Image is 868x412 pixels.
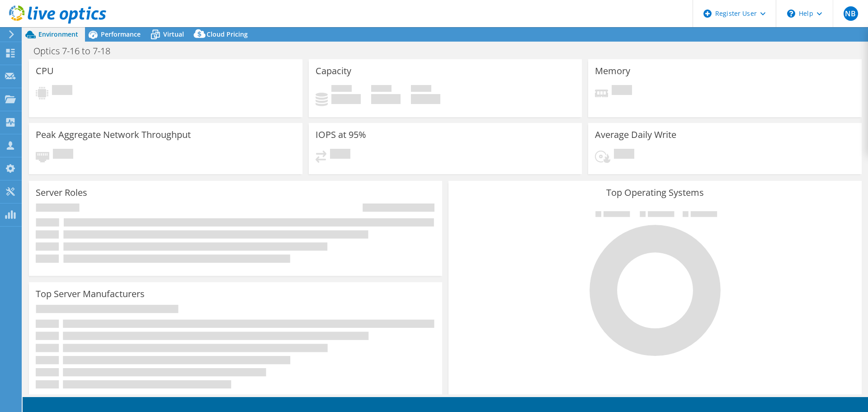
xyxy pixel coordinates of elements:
[36,188,87,198] h3: Server Roles
[316,66,351,76] h3: Capacity
[787,9,795,18] svg: \n
[36,130,191,140] h3: Peak Aggregate Network Throughput
[36,289,145,299] h3: Top Server Manufacturers
[595,66,630,76] h3: Memory
[29,46,124,56] h1: Optics 7-16 to 7-18
[331,85,352,94] span: Used
[330,149,350,161] span: Pending
[614,149,634,161] span: Pending
[53,149,73,161] span: Pending
[38,30,78,38] span: Environment
[455,188,855,198] h3: Top Operating Systems
[411,85,431,94] span: Total
[207,30,248,38] span: Cloud Pricing
[844,6,858,21] span: NB
[316,130,366,140] h3: IOPS at 95%
[411,94,440,104] h4: 0 GiB
[36,66,54,76] h3: CPU
[163,30,184,38] span: Virtual
[595,130,676,140] h3: Average Daily Write
[612,85,632,97] span: Pending
[371,85,392,94] span: Free
[52,85,72,97] span: Pending
[331,94,361,104] h4: 0 GiB
[101,30,141,38] span: Performance
[371,94,401,104] h4: 0 GiB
